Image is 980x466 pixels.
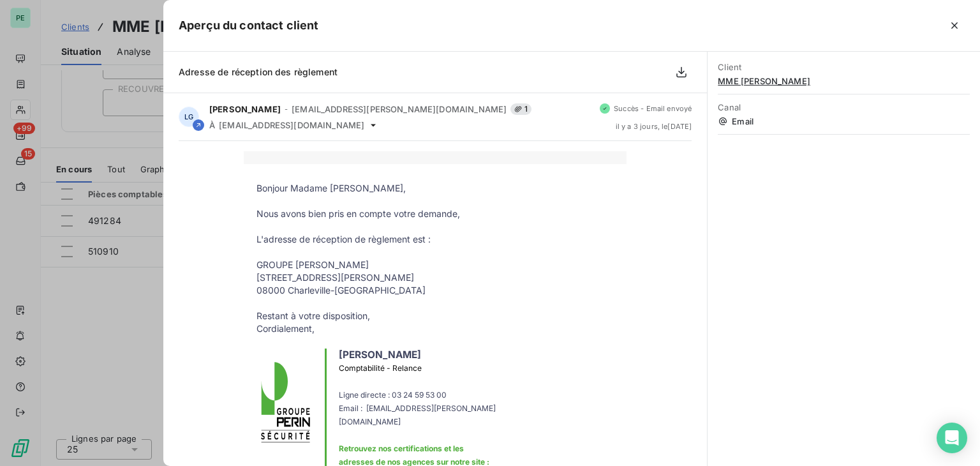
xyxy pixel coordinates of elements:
p: Restant à votre disposition, [256,310,614,322]
b: [PERSON_NAME] [339,349,421,361]
img: 70b993390a36e019b376f756d5223202.png [257,356,314,449]
span: il y a 3 jours , le [DATE] [616,123,692,130]
div: LG [179,107,199,127]
p: [STREET_ADDRESS][PERSON_NAME] [256,271,614,284]
p: GROUPE [PERSON_NAME] [256,259,614,271]
span: Email : [EMAIL_ADDRESS][PERSON_NAME][DOMAIN_NAME] [339,403,496,426]
p: L'adresse de réception de règlement est : [256,233,614,246]
div: Open Intercom Messenger [937,423,967,453]
span: Ligne directe : 03 24 59 53 00 [339,390,447,400]
h5: Aperçu du contact client [179,17,319,34]
span: Adresse de réception des règlement [179,66,338,77]
span: À [209,120,215,130]
span: MME [PERSON_NAME] [718,76,970,86]
p: Nous avons bien pris en compte votre demande, [256,207,614,220]
span: [EMAIL_ADDRESS][DOMAIN_NAME] [219,120,364,130]
span: Client [718,62,970,72]
span: [EMAIL_ADDRESS][PERSON_NAME][DOMAIN_NAME] [292,104,507,114]
span: - [285,105,288,113]
span: [PERSON_NAME] [209,104,281,114]
span: Succès - Email envoyé [614,105,692,112]
span: Email [718,116,970,126]
p: Bonjour Madame [PERSON_NAME], [256,182,614,195]
p: Cordialement, [256,322,614,335]
span: Canal [718,102,970,112]
span: 1 [510,103,531,115]
span: Comptabilité - Relance [339,363,422,373]
p: 08000 Charleville-[GEOGRAPHIC_DATA] [256,284,614,297]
